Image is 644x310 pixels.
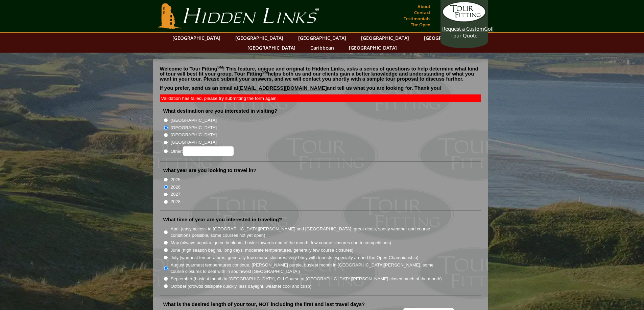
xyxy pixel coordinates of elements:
sup: SM [262,70,268,74]
a: [GEOGRAPHIC_DATA] [345,43,400,53]
a: Caribbean [307,43,337,53]
label: August (warmest temperatures continue, [PERSON_NAME] purple, busiest month in [GEOGRAPHIC_DATA][P... [171,262,443,275]
a: [GEOGRAPHIC_DATA] [244,43,299,53]
div: Validation has failed, please try submitting the form again. [160,94,481,102]
a: [EMAIL_ADDRESS][DOMAIN_NAME] [238,85,327,91]
a: Request a CustomGolf Tour Quote [442,2,486,39]
a: [GEOGRAPHIC_DATA] [232,33,287,43]
label: 2025 [171,176,181,183]
label: [GEOGRAPHIC_DATA] [171,139,217,146]
label: What time of year are you interested in traveling? [163,216,282,223]
label: [GEOGRAPHIC_DATA] [171,132,217,138]
span: Request a Custom [442,25,484,32]
a: [GEOGRAPHIC_DATA] [358,33,412,43]
a: [GEOGRAPHIC_DATA] [295,33,350,43]
label: October (crowds dissipate quickly, less daylight, weather cool and crisp) [171,283,312,290]
label: [GEOGRAPHIC_DATA] [171,124,217,131]
label: 2027 [171,191,181,198]
a: [GEOGRAPHIC_DATA] [169,33,224,43]
label: [GEOGRAPHIC_DATA] [171,117,217,124]
a: The Open [409,20,432,29]
label: Other: [171,146,234,156]
label: What is the desired length of your tour, NOT including the first and last travel days? [163,301,365,308]
a: [GEOGRAPHIC_DATA] [421,33,475,43]
label: April (easy access to [GEOGRAPHIC_DATA][PERSON_NAME] and [GEOGRAPHIC_DATA], great deals, spotty w... [171,226,443,239]
label: 2028 [171,198,181,205]
a: About [416,2,432,11]
a: Contact [412,8,432,17]
p: Welcome to Tour Fitting ! This feature, unique and original to Hidden Links, asks a series of que... [160,66,481,81]
label: May (always popular, gorse in bloom, busier towards end of the month, few course closures due to ... [171,239,391,246]
label: What destination are you interested in visiting? [163,108,278,114]
label: 2026 [171,184,181,191]
label: June (high season begins, long days, moderate temperatures, generally few course closures) [171,247,354,254]
label: September (busiest month in [GEOGRAPHIC_DATA], Old Course at [GEOGRAPHIC_DATA][PERSON_NAME] close... [171,276,442,282]
p: If you prefer, send us an email at and tell us what you are looking for. Thank you! [160,85,481,95]
input: Other: [183,146,234,156]
sup: SM [217,65,223,69]
label: July (warmest temperatures, generally few course closures, very busy with tourists especially aro... [171,254,419,261]
a: Testimonials [402,14,432,23]
label: What year are you looking to travel in? [163,167,257,174]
